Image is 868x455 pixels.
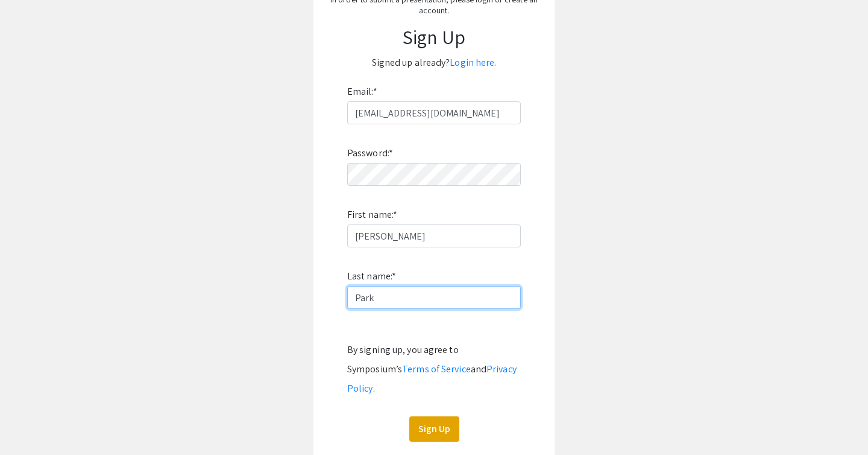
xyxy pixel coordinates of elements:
label: First name: [347,205,397,224]
p: Signed up already? [325,53,542,72]
h1: Sign Up [325,25,542,48]
a: Privacy Policy [347,363,517,395]
a: Terms of Service [402,363,471,375]
iframe: Chat [9,401,51,446]
label: Email: [347,82,377,101]
label: Last name: [347,267,396,286]
label: Password: [347,144,393,163]
button: Sign Up [409,416,459,442]
div: By signing up, you agree to Symposium’s and . [347,340,521,398]
a: Login here. [450,56,496,69]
